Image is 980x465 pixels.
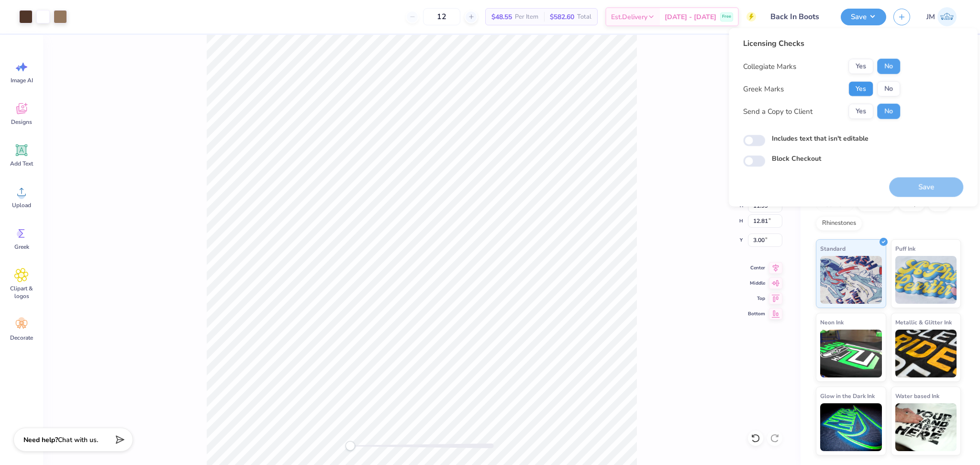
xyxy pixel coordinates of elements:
[10,334,33,342] span: Decorate
[345,441,355,451] div: Accessibility label
[577,12,591,22] span: Total
[11,118,32,126] span: Designs
[877,104,900,119] button: No
[772,133,869,144] label: Includes text that isn't editable
[6,285,37,300] span: Clipart & logos
[748,310,765,318] span: Bottom
[848,81,873,97] button: Yes
[877,81,900,97] button: No
[820,403,882,451] img: Glow in the Dark Ink
[816,216,862,231] div: Rhinestones
[743,106,813,117] div: Send a Copy to Client
[748,264,765,272] span: Center
[743,61,796,72] div: Collegiate Marks
[820,330,882,377] img: Neon Ink
[877,59,900,74] button: No
[743,83,784,94] div: Greek Marks
[922,7,961,26] a: JM
[23,435,58,444] strong: Need help?
[895,330,957,377] img: Metallic & Glitter Ink
[12,201,31,209] span: Upload
[722,13,731,20] span: Free
[848,59,873,74] button: Yes
[820,244,846,254] span: Standard
[10,160,33,167] span: Add Text
[820,317,844,327] span: Neon Ink
[11,77,33,84] span: Image AI
[926,11,935,22] span: JM
[14,243,29,251] span: Greek
[848,104,873,119] button: Yes
[665,12,716,22] span: [DATE] - [DATE]
[515,12,538,22] span: Per Item
[58,435,98,444] span: Chat with us.
[743,38,900,49] div: Licensing Checks
[611,12,647,22] span: Est. Delivery
[550,12,574,22] span: $582.60
[491,12,512,22] span: $48.55
[820,256,882,304] img: Standard
[895,391,939,401] span: Water based Ink
[820,391,875,401] span: Glow in the Dark Ink
[772,154,821,164] label: Block Checkout
[895,403,957,451] img: Water based Ink
[748,279,765,287] span: Middle
[841,9,886,25] button: Save
[748,295,765,302] span: Top
[763,7,834,26] input: Untitled Design
[895,244,915,254] span: Puff Ink
[937,7,957,26] img: John Michael Binayas
[895,256,957,304] img: Puff Ink
[895,317,952,327] span: Metallic & Glitter Ink
[423,8,460,25] input: – –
